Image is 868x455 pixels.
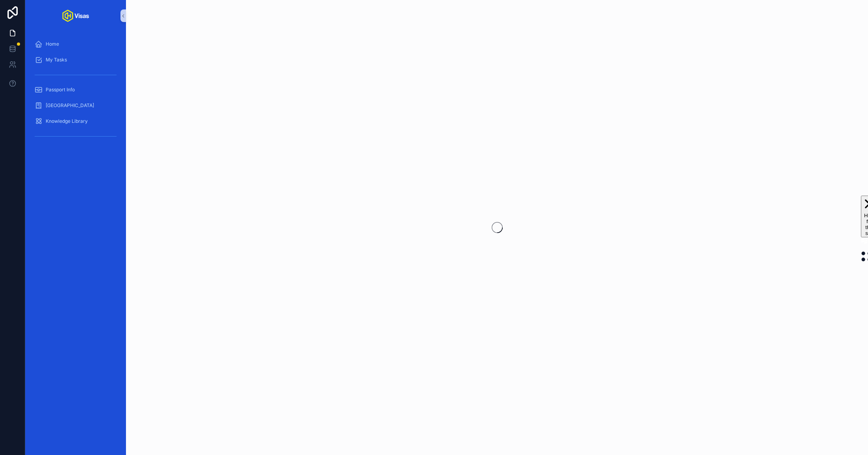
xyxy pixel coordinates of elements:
span: [GEOGRAPHIC_DATA] [46,102,94,109]
img: App logo [62,9,89,22]
a: [GEOGRAPHIC_DATA] [30,98,121,113]
a: Home [30,37,121,51]
span: Knowledge Library [46,118,88,124]
a: Passport Info [30,83,121,97]
span: Passport Info [46,87,75,93]
div: scrollable content [25,31,126,153]
span: My Tasks [46,57,67,63]
a: My Tasks [30,53,121,67]
a: Knowledge Library [30,114,121,128]
span: Home [46,41,59,47]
